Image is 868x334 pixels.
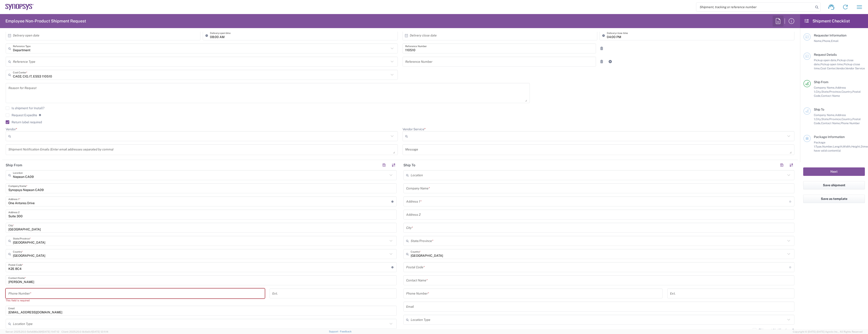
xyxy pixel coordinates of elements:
[845,67,865,70] span: Vendor Service
[831,39,839,43] span: Email
[821,90,841,93] span: State/Province,
[814,141,825,148] span: Package 1:
[696,3,814,11] input: Shipment, tracking or reference number
[816,90,821,93] span: City,
[821,94,840,97] span: Contact Name
[5,330,59,333] span: Server: 2025.20.0-5efa686e39f
[814,135,845,139] span: Package Information
[820,63,844,66] span: Pickup open time,
[607,58,613,65] a: Add Reference
[821,117,841,121] span: State/Province,
[6,127,17,131] label: Vendor
[329,330,340,333] a: Support
[836,67,845,70] span: Vendor,
[814,80,828,84] span: Ship From
[851,145,861,148] span: Height,
[814,113,835,117] span: Company Name,
[820,67,836,70] span: Cost Center,
[822,39,831,43] span: Phone,
[803,195,865,203] button: Save as template
[814,86,835,89] span: Company Name,
[815,145,822,148] span: Type,
[340,330,352,333] a: Feedback
[803,181,865,189] button: Save shipment
[814,58,837,62] span: Pickup open date,
[843,145,851,148] span: Width,
[803,167,865,176] button: Next
[841,121,860,125] span: Phone Number
[816,117,821,121] span: City,
[598,45,605,52] a: Remove Reference
[793,330,863,334] span: Copyright © [DATE]-[DATE] Agistix Inc., All Rights Reserved
[841,117,852,121] span: Country,
[403,127,426,131] label: Vendor Service
[841,90,852,93] span: Country,
[403,163,415,167] h2: Ship To
[822,145,833,148] span: Number,
[833,145,843,148] span: Length,
[804,18,850,24] h2: Shipment Checklist
[753,328,790,332] label: Shipment Notification
[6,298,265,303] div: This field is required
[6,113,37,117] label: Request Expedite
[6,106,44,110] label: Is shipment for Install?
[5,18,86,24] h2: Employee Non-Product Shipment Request
[61,330,108,333] span: Client: 2025.20.0-8c6e0cf
[92,330,108,333] span: [DATE] 12:11:14
[814,108,824,111] span: Ship To
[821,121,841,125] span: Contact Name,
[6,120,42,124] label: Return label required
[814,53,837,56] span: Request Details
[42,330,59,333] span: [DATE] 11:47:12
[814,34,846,37] span: Requester Information
[598,58,605,65] a: Remove Reference
[6,163,22,167] h2: Ship From
[814,39,822,43] span: Name,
